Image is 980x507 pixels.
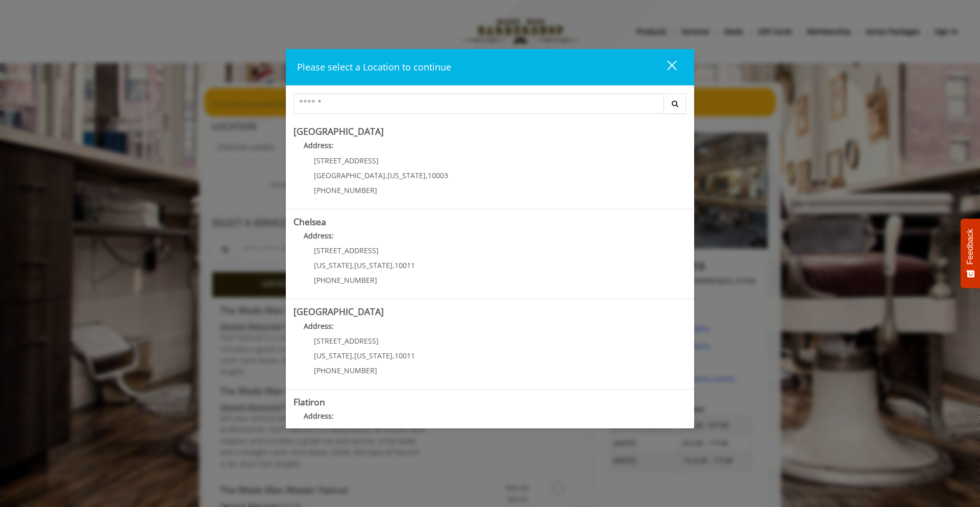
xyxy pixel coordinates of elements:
button: Feedback - Show survey [961,219,980,288]
span: [STREET_ADDRESS] [314,336,379,346]
span: [US_STATE] [314,260,352,270]
b: Address: [304,231,334,240]
b: [GEOGRAPHIC_DATA] [293,125,384,137]
span: [STREET_ADDRESS] [314,246,379,255]
i: Search button [669,100,681,107]
span: 10011 [395,351,415,360]
b: Address: [304,411,334,421]
span: Please select a Location to continue [297,61,451,73]
input: Search Center [293,93,664,114]
button: close dialog [648,57,683,78]
b: Flatiron [293,396,325,408]
b: Address: [304,140,334,150]
span: [US_STATE] [354,260,393,270]
span: , [385,171,387,180]
span: [US_STATE] [387,171,426,180]
span: [US_STATE] [354,351,393,360]
b: [GEOGRAPHIC_DATA] [293,305,384,318]
span: , [352,260,354,270]
span: [US_STATE] [314,351,352,360]
span: [PHONE_NUMBER] [314,366,377,375]
div: Center Select [293,93,687,119]
span: 10011 [395,260,415,270]
span: , [393,260,395,270]
span: , [426,171,428,180]
span: [PHONE_NUMBER] [314,275,377,285]
b: Chelsea [293,215,326,228]
span: [GEOGRAPHIC_DATA] [314,171,385,180]
span: [PHONE_NUMBER] [314,185,377,195]
span: Feedback [966,229,975,264]
b: Address: [304,321,334,331]
span: 10003 [428,171,448,180]
span: , [393,351,395,360]
span: , [352,351,354,360]
div: close dialog [655,60,676,75]
span: [STREET_ADDRESS] [314,156,379,165]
